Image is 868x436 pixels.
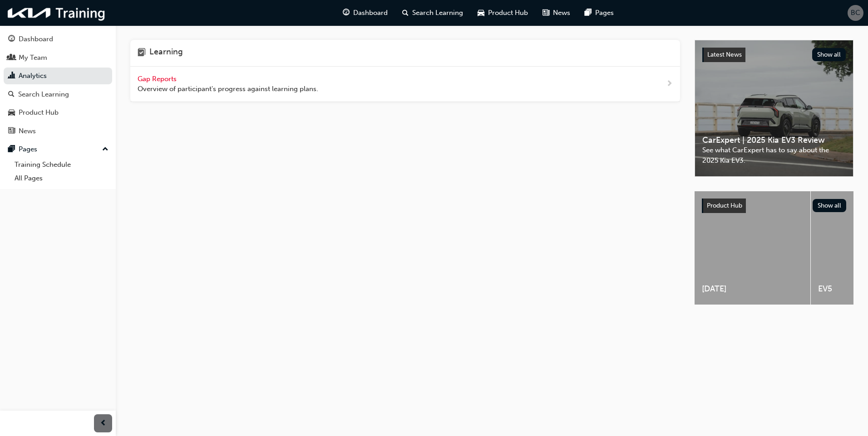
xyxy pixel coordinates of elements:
a: Search Learning [4,86,112,103]
span: CarExpert | 2025 Kia EV3 Review [702,135,846,145]
span: Pages [595,8,614,18]
button: Show all [812,48,846,61]
span: learning-icon [138,47,146,59]
a: car-iconProduct Hub [470,4,535,22]
img: kia-training [5,4,109,22]
span: Product Hub [488,8,528,18]
a: My Team [4,49,112,66]
span: chart-icon [8,72,15,80]
span: Gap Reports [138,75,178,83]
a: Latest NewsShow allCarExpert | 2025 Kia EV3 ReviewSee what CarExpert has to say about the 2025 Ki... [695,40,853,177]
a: search-iconSearch Learning [395,4,470,22]
span: Dashboard [353,8,388,18]
button: Pages [4,141,112,158]
span: pages-icon [8,145,15,154]
span: prev-icon [100,418,107,429]
span: News [553,8,570,18]
span: search-icon [8,91,15,99]
span: guage-icon [343,7,350,19]
div: Search Learning [18,89,69,100]
a: Gap Reports Overview of participant's progress against learning plans.next-icon [130,67,680,102]
span: Search Learning [412,8,463,18]
a: Product Hub [4,104,112,121]
span: See what CarExpert has to say about the 2025 Kia EV3. [702,145,846,165]
div: Product Hub [19,107,59,118]
a: Latest NewsShow all [702,48,846,62]
span: Overview of participant's progress against learning plans. [138,84,318,94]
span: BC [851,8,860,18]
span: news-icon [8,127,15,136]
div: Pages [19,144,37,155]
span: next-icon [666,78,673,90]
a: guage-iconDashboard [335,4,395,22]
a: News [4,123,112,140]
a: news-iconNews [535,4,577,22]
span: news-icon [542,7,549,19]
span: search-icon [402,7,409,19]
a: Training Schedule [11,158,112,172]
span: up-icon [102,144,108,155]
span: [DATE] [702,284,803,294]
button: Show all [813,199,847,212]
span: guage-icon [8,35,15,44]
span: car-icon [478,7,484,19]
span: Product Hub [707,202,742,209]
div: Dashboard [19,34,53,44]
button: DashboardMy TeamAnalyticsSearch LearningProduct HubNews [4,29,112,141]
div: My Team [19,53,47,63]
a: [DATE] [695,191,810,305]
span: people-icon [8,54,15,62]
a: Product HubShow all [702,199,846,213]
a: Analytics [4,68,112,84]
a: Dashboard [4,31,112,48]
button: BC [848,5,863,21]
span: car-icon [8,109,15,117]
div: News [19,126,36,136]
span: Latest News [707,51,742,58]
span: pages-icon [585,7,592,19]
a: All Pages [11,171,112,185]
a: pages-iconPages [577,4,621,22]
h4: Learning [149,47,183,59]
